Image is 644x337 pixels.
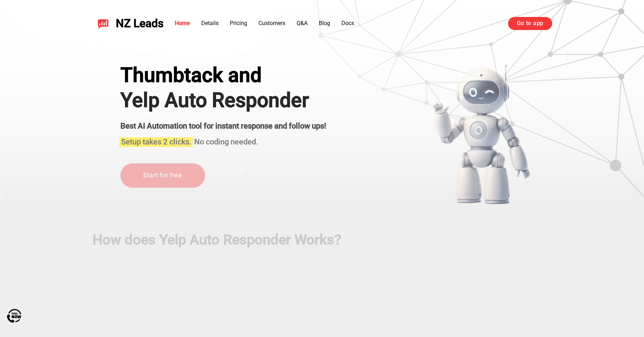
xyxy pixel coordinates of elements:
img: Call Now [7,309,21,323]
a: Start for free [120,163,205,188]
a: Customers [258,20,285,26]
img: yelp bot [432,64,530,205]
span: NZ Leads [116,17,163,30]
img: NZ Leads logo [97,18,109,29]
a: Details [201,20,219,26]
a: Home [175,20,190,26]
a: Pricing [230,20,247,26]
a: Q&A [297,20,308,26]
a: Docs [341,20,354,26]
div: Thumbtack and [120,64,326,87]
span: Setup takes 2 clicks. [121,137,191,146]
h2: How does Yelp Auto Responder Works? [93,232,551,248]
h3: No coding needed. [120,133,326,147]
h1: Yelp Auto Responder [120,88,326,112]
a: Blog [319,20,330,26]
a: Go to app [508,17,552,30]
strong: Best AI Automation tool for instant response and follow ups! [120,122,326,130]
